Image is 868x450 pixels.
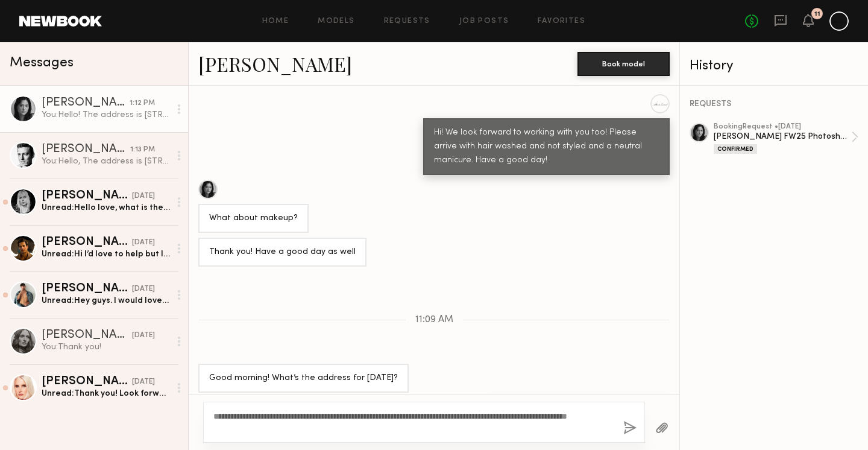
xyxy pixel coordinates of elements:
[318,17,354,25] a: Models
[42,202,170,214] div: Unread: Hello love, what is the address for [DATE]?
[130,98,155,109] div: 1:12 PM
[42,329,132,341] div: [PERSON_NAME]
[577,58,670,68] a: Book model
[714,123,851,131] div: booking Request • [DATE]
[42,376,132,388] div: [PERSON_NAME]
[130,144,155,156] div: 1:13 PM
[714,144,757,154] div: Confirmed
[132,376,155,388] div: [DATE]
[690,100,858,109] div: REQUESTS
[132,237,155,249] div: [DATE]
[42,190,132,202] div: [PERSON_NAME]
[42,283,132,295] div: [PERSON_NAME]
[42,295,170,306] div: Unread: Hey guys. I would love to book but I’m in LA. The flight to [GEOGRAPHIC_DATA] would be mo...
[262,17,289,25] a: Home
[714,131,851,142] div: [PERSON_NAME] FW25 Photoshoot
[714,123,858,154] a: bookingRequest •[DATE][PERSON_NAME] FW25 PhotoshootConfirmed
[132,330,155,341] div: [DATE]
[132,191,155,202] div: [DATE]
[384,17,430,25] a: Requests
[42,341,170,353] div: You: Thank you!
[198,51,352,77] a: [PERSON_NAME]
[577,52,670,76] button: Book model
[209,372,398,385] div: Good morning! What’s the address for [DATE]?
[10,56,74,70] span: Messages
[209,212,298,226] div: What about makeup?
[42,249,170,260] div: Unread: Hi I’d love to help but I’m in [GEOGRAPHIC_DATA]
[42,236,132,249] div: [PERSON_NAME]
[42,97,130,109] div: [PERSON_NAME]
[814,11,820,17] div: 11
[538,17,585,25] a: Favorites
[690,59,858,73] div: History
[132,284,155,295] div: [DATE]
[459,17,509,25] a: Job Posts
[42,388,170,399] div: Unread: Thank you! Look forward to future work :) it was a great experience with all of you. Stun...
[42,144,130,156] div: [PERSON_NAME]
[42,109,170,121] div: You: Hello! The address is [STREET_ADDRESS]
[209,246,356,259] div: Thank you! Have a good day as well
[42,156,170,167] div: You: Hello, The address is [STREET_ADDRESS][US_STATE]
[415,315,453,325] span: 11:09 AM
[434,126,659,168] div: Hi! We look forward to working with you too! Please arrive with hair washed and not styled and a ...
